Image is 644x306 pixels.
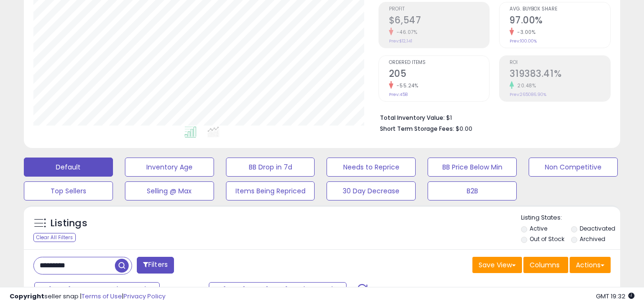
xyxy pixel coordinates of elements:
[510,7,610,12] span: Avg. Buybox Share
[137,257,174,274] button: Filters
[24,158,113,177] button: Default
[428,181,517,200] button: B2B
[125,181,214,200] button: Selling @ Max
[226,158,315,177] button: BB Drop in 7d
[570,257,611,273] button: Actions
[580,224,615,232] label: Deactivated
[82,292,122,301] a: Terms of Use
[530,224,547,232] label: Active
[327,181,416,200] button: 30 Day Decrease
[389,38,412,44] small: Prev: $12,141
[529,158,618,177] button: Non Competitive
[380,114,445,122] b: Total Inventory Value:
[510,60,610,65] span: ROI
[49,285,148,295] span: [DATE]-28 - Aug-15 (20 Days)
[393,82,419,89] small: -55.24%
[24,181,113,200] button: Top Sellers
[389,7,490,12] span: Profit
[380,111,603,123] li: $1
[514,29,535,36] small: -3.00%
[530,235,564,243] label: Out of Stock
[393,29,418,36] small: -46.07%
[389,15,490,28] h2: $6,547
[456,124,472,133] span: $0.00
[10,292,44,301] strong: Copyright
[389,60,490,65] span: Ordered Items
[514,82,536,89] small: 20.48%
[223,285,335,295] span: [DATE]-08 - [DATE]-27 (20 Days)
[428,158,517,177] button: BB Price Below Min
[510,68,610,81] h2: 319383.41%
[380,125,454,133] b: Short Term Storage Fees:
[33,233,76,242] div: Clear All Filters
[530,260,560,270] span: Columns
[510,92,546,97] small: Prev: 265086.90%
[389,68,490,81] h2: 205
[580,235,605,243] label: Archived
[10,292,165,301] div: seller snap | |
[209,282,347,298] button: [DATE]-08 - [DATE]-27 (20 Days)
[226,181,315,200] button: Items Being Repriced
[596,292,634,301] span: 2025-08-15 19:32 GMT
[510,15,610,28] h2: 97.00%
[34,282,160,298] button: [DATE]-28 - Aug-15 (20 Days)
[523,257,568,273] button: Columns
[327,158,416,177] button: Needs to Reprice
[510,38,537,44] small: Prev: 100.00%
[51,217,87,230] h5: Listings
[521,213,620,222] p: Listing States:
[123,292,165,301] a: Privacy Policy
[472,257,522,273] button: Save View
[125,158,214,177] button: Inventory Age
[389,92,408,97] small: Prev: 458
[161,286,205,295] span: Compared to:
